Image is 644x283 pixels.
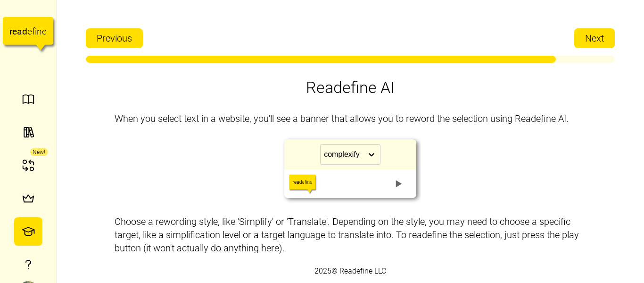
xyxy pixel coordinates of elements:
button: Next [574,28,615,48]
tspan: f [32,26,35,37]
p: When you select text in a website, you'll see a banner that allows you to reword the selection us... [115,112,586,125]
tspan: a [17,26,22,37]
button: Previous [86,28,143,48]
tspan: i [35,26,37,37]
tspan: e [27,26,32,37]
img: Logo [9,40,36,59]
tspan: n [37,26,42,37]
h1: Readefine AI [306,77,395,98]
tspan: e [42,26,47,37]
div: 2025 © Readefine LLC [310,261,391,282]
div: New! [30,148,48,156]
a: readefine [3,8,53,59]
tspan: e [12,26,17,37]
tspan: d [22,26,27,37]
tspan: r [9,26,13,37]
p: Choose a rewording style, like 'Simplify' or 'Translate'. Depending on the style, you may need to... [115,215,586,255]
span: Next [585,29,604,48]
span: Previous [97,29,132,48]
